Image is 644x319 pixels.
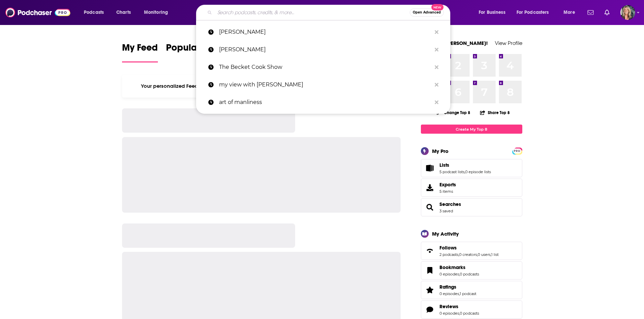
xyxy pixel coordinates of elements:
p: art of manliness [219,94,431,111]
a: 0 podcasts [460,311,479,316]
span: Logged in as lisa.beech [620,5,635,20]
span: , [464,169,465,174]
div: Your personalized Feed is curated based on the Podcasts, Creators, Users, and Lists that you Follow. [122,75,401,98]
div: My Activity [432,231,459,237]
a: 0 users [478,252,491,257]
span: , [459,291,460,296]
span: Reviews [439,303,458,310]
span: Lists [421,159,522,177]
a: art of manliness [196,94,450,111]
a: 0 creators [459,252,477,257]
a: 0 episodes [439,311,459,316]
span: , [459,311,460,316]
span: Searches [421,198,522,216]
button: Open AdvancedNew [410,8,444,17]
a: View Profile [495,40,522,46]
a: 0 episode lists [465,169,491,174]
a: Ratings [423,285,437,295]
div: My Pro [432,148,449,154]
a: Reviews [423,305,437,314]
a: 0 podcasts [460,272,479,276]
a: 1 list [491,252,499,257]
a: 1 podcast [460,291,476,296]
span: Exports [439,182,456,188]
span: , [459,272,460,276]
a: [PERSON_NAME] [196,41,450,58]
span: For Business [479,8,505,17]
a: 3 saved [439,209,453,213]
a: Ratings [439,284,476,290]
a: 0 episodes [439,291,459,296]
span: Reviews [421,300,522,319]
a: Follows [439,245,499,251]
a: PRO [513,148,521,153]
span: Open Advanced [413,11,441,14]
span: 5 items [439,189,456,194]
span: Follows [421,242,522,260]
a: my view with [PERSON_NAME] [196,76,450,94]
button: open menu [559,7,583,18]
button: Share Top 8 [480,106,510,119]
a: Exports [421,179,522,197]
a: Welcome [PERSON_NAME]! [421,40,488,46]
p: my view with lara trump [219,76,431,94]
button: open menu [512,7,559,18]
a: 0 episodes [439,272,459,276]
a: Show notifications dropdown [602,7,612,18]
a: Charts [112,7,135,18]
span: For Podcasters [517,8,549,17]
span: Monitoring [144,8,168,17]
span: Charts [116,8,131,17]
img: User Profile [620,5,635,20]
a: Popular Feed [166,42,223,62]
div: Search podcasts, credits, & more... [202,5,457,20]
a: The Becket Cook Show [196,58,450,76]
a: 2 podcasts [439,252,458,257]
a: Lists [423,163,437,173]
p: Jennie Allen [219,41,431,58]
a: Bookmarks [423,266,437,275]
span: More [564,8,575,17]
span: New [431,4,444,10]
button: open menu [79,7,113,18]
a: [PERSON_NAME] [196,23,450,41]
a: Lists [439,162,491,168]
a: Reviews [439,303,479,310]
span: Ratings [439,284,456,290]
span: Follows [439,245,457,251]
span: Exports [423,183,437,192]
a: Create My Top 8 [421,125,522,134]
span: Bookmarks [421,261,522,280]
span: , [458,252,459,257]
input: Search podcasts, credits, & more... [215,7,410,18]
p: Terri Savelle Foy [219,23,431,41]
span: Lists [439,162,449,168]
span: Ratings [421,281,522,299]
a: Bookmarks [439,264,479,270]
span: Podcasts [84,8,104,17]
a: Searches [423,203,437,212]
span: , [491,252,491,257]
span: , [477,252,478,257]
button: Change Top 8 [433,108,475,117]
a: My Feed [122,42,158,62]
a: Follows [423,246,437,256]
a: Show notifications dropdown [585,7,596,18]
span: Bookmarks [439,264,466,270]
p: The Becket Cook Show [219,58,431,76]
span: Popular Feed [166,42,223,57]
img: Podchaser - Follow, Share and Rate Podcasts [5,6,70,19]
span: My Feed [122,42,158,57]
a: 5 podcast lists [439,169,464,174]
button: open menu [474,7,514,18]
button: open menu [139,7,177,18]
button: Show profile menu [620,5,635,20]
a: Searches [439,201,461,207]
